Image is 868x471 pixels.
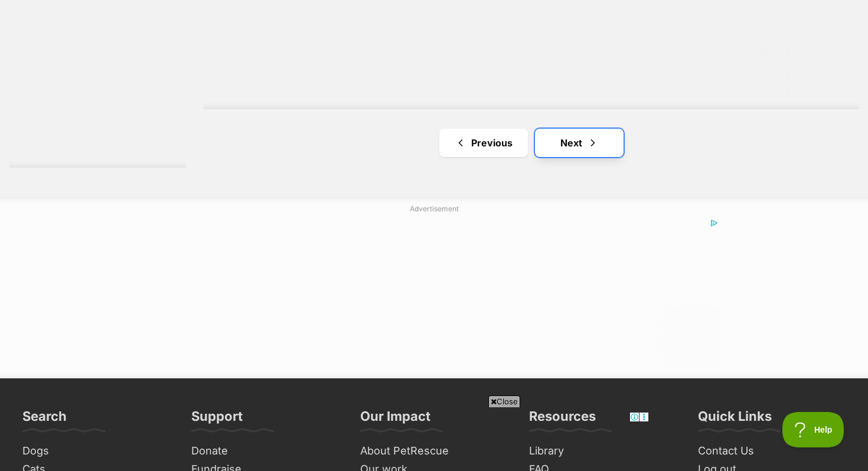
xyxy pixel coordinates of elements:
iframe: Advertisement [219,412,649,465]
h3: Quick Links [698,408,772,431]
nav: Pagination [204,129,859,157]
iframe: Advertisement [148,219,720,367]
a: Next page [535,129,624,157]
iframe: Help Scout Beacon - Open [782,412,844,447]
span: Close [488,395,520,407]
a: Previous page [439,129,528,157]
h3: Support [191,408,243,431]
a: Dogs [18,442,175,460]
h3: Search [22,408,67,431]
a: Contact Us [693,442,850,460]
a: Donate [187,442,344,460]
